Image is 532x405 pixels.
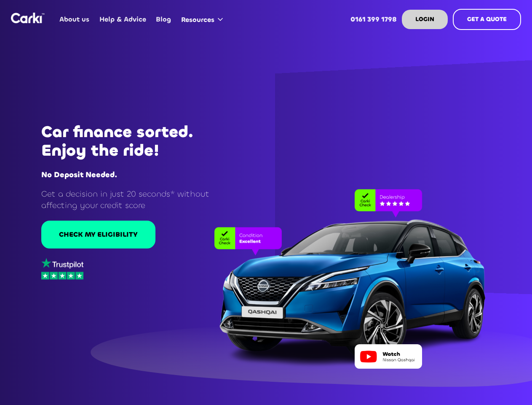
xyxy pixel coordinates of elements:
strong: 0161 399 1798 [350,15,397,24]
h1: Car finance sorted. Enjoy the ride! [41,123,230,160]
p: Get a decision in just 20 seconds* without affecting your credit score [41,188,230,211]
a: LOGIN [402,10,448,29]
img: Logo [11,13,45,23]
strong: No Deposit Needed. [41,170,117,180]
a: 0161 399 1798 [346,3,402,36]
a: Blog [151,3,176,36]
strong: LOGIN [415,15,434,23]
div: Resources [181,15,214,24]
strong: GET A QUOTE [467,15,507,23]
div: CHECK MY ELIGIBILITY [59,230,138,239]
a: About us [55,3,94,36]
img: trustpilot [41,258,83,268]
div: Resources [176,3,231,35]
a: GET A QUOTE [453,9,521,30]
a: Help & Advice [94,3,151,36]
a: CHECK MY ELIGIBILITY [41,221,155,248]
img: stars [41,272,83,280]
a: home [11,13,45,23]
